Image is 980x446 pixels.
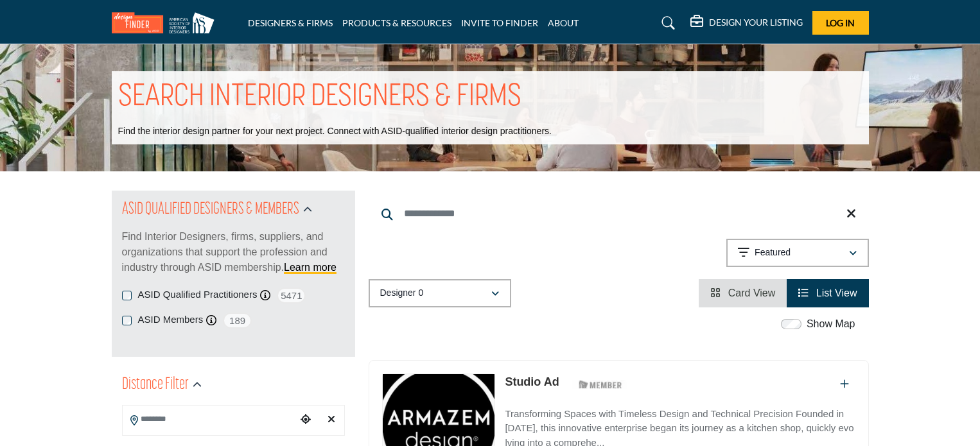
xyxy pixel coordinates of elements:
p: Find the interior design partner for your next project. Connect with ASID-qualified interior desi... [118,125,552,138]
a: Studio Ad [505,375,559,388]
h5: DESIGN YOUR LISTING [709,17,803,28]
h2: ASID QUALIFIED DESIGNERS & MEMBERS [122,198,299,221]
a: View List [798,287,857,298]
a: Add To List [840,379,849,390]
img: Site Logo [112,12,221,33]
a: PRODUCTS & RESOURCES [342,17,451,28]
button: Featured [726,239,869,267]
div: Choose your current location [296,406,315,434]
input: Search Location [123,407,296,432]
p: Designer 0 [380,287,424,300]
h1: SEARCH INTERIOR DESIGNERS & FIRMS [118,78,521,117]
img: ASID Members Badge Icon [572,377,629,393]
li: List View [787,279,868,307]
span: 5471 [277,287,306,304]
input: ASID Members checkbox [122,316,132,325]
input: Search Keyword [369,198,869,229]
label: ASID Qualified Practitioners [138,287,258,302]
p: Studio Ad [505,373,559,391]
a: ABOUT [548,17,579,28]
div: Clear search location [322,406,341,434]
li: Card View [699,279,787,307]
a: INVITE TO FINDER [461,17,538,28]
button: Log In [812,11,869,35]
label: ASID Members [138,313,204,327]
div: DESIGN YOUR LISTING [690,15,803,31]
span: List View [816,287,857,298]
p: Find Interior Designers, firms, suppliers, and organizations that support the profession and indu... [122,229,345,275]
button: Designer 0 [369,279,511,307]
h2: Distance Filter [122,373,189,397]
p: Featured [755,246,791,259]
label: Show Map [807,316,855,332]
span: Log In [826,17,855,28]
a: Learn more [284,262,337,273]
a: View Card [710,287,775,298]
a: Search [649,13,683,33]
span: Card View [728,287,776,298]
a: DESIGNERS & FIRMS [248,17,333,28]
input: ASID Qualified Practitioners checkbox [122,291,132,300]
span: 189 [223,313,252,329]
